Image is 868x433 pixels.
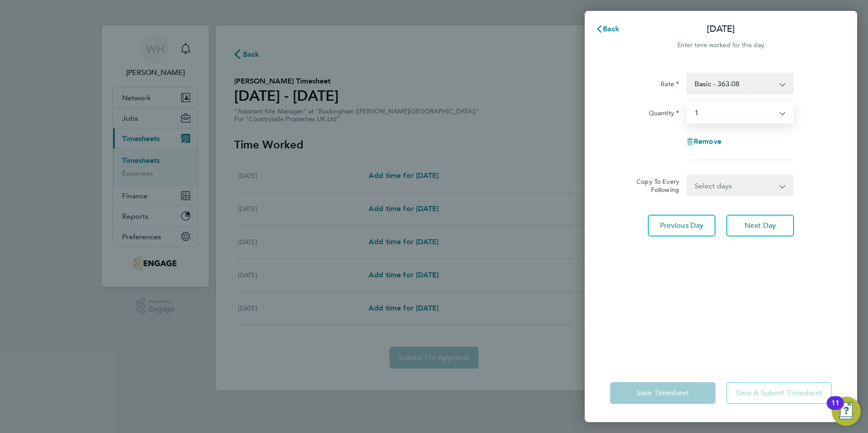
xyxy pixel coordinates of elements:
[629,177,679,194] label: Copy To Every Following
[726,215,794,236] button: Next Day
[660,221,704,230] span: Previous Day
[649,109,679,120] label: Quantity
[745,221,776,230] span: Next Day
[686,138,721,145] button: Remove
[832,397,861,426] button: Open Resource Center, 11 new notifications
[831,403,839,415] div: 11
[585,40,857,51] div: Enter time worked for this day.
[707,23,735,35] p: [DATE]
[587,20,629,38] button: Back
[603,25,620,33] span: Back
[648,215,715,236] button: Previous Day
[694,137,721,146] span: Remove
[661,80,679,91] label: Rate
